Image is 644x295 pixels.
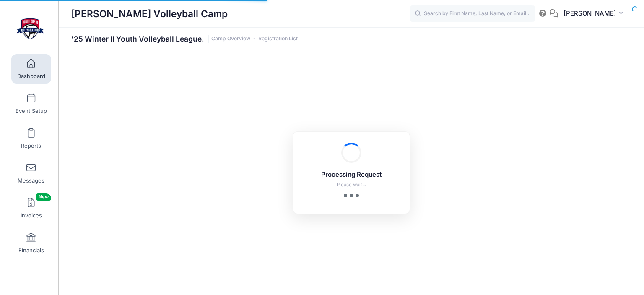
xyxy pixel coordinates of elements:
a: Financials [11,228,51,258]
span: Financials [18,247,44,254]
button: [PERSON_NAME] [558,4,631,23]
span: Event Setup [16,107,47,115]
span: [PERSON_NAME] [563,9,616,18]
a: Messages [11,159,51,188]
p: Please wait... [304,181,399,188]
span: Messages [18,177,44,184]
a: Reports [11,124,51,153]
a: Camp Overview [211,36,250,42]
a: InvoicesNew [11,193,51,223]
a: Event Setup [11,89,51,118]
h1: '25 Winter II Youth Volleyball League. [71,34,298,43]
span: Invoices [21,212,42,219]
h1: [PERSON_NAME] Volleyball Camp [71,4,228,23]
a: Dashboard [11,54,51,84]
a: David Rubio Volleyball Camp [0,9,59,49]
span: Reports [21,142,41,149]
span: Dashboard [17,73,45,80]
span: New [36,193,51,201]
h5: Processing Request [304,171,399,179]
input: Search by First Name, Last Name, or Email... [410,5,535,22]
img: David Rubio Volleyball Camp [14,13,46,44]
a: Registration List [258,36,298,42]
